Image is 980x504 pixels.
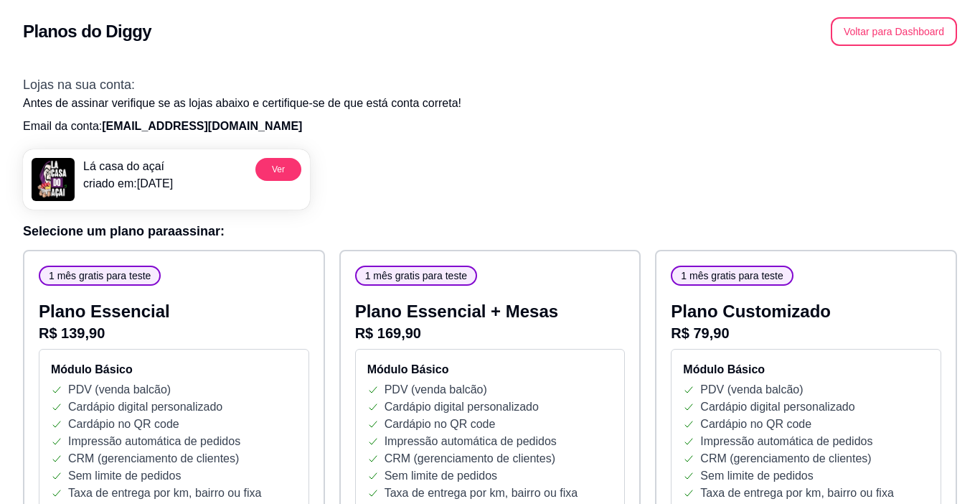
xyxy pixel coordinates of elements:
[32,158,75,201] img: menu logo
[700,485,893,502] p: Taxa de entrega por km, bairro ou fixa
[23,221,957,241] h3: Selecione um plano para assinar :
[385,467,497,485] p: Sem limite de pedidos
[385,433,557,450] p: Impressão automática de pedidos
[671,300,941,323] p: Plano Customizado
[23,95,957,112] p: Antes de assinar verifique se as lojas abaixo e certifique-se de que está conta correta!
[102,120,302,132] span: [EMAIL_ADDRESS][DOMAIN_NAME]
[39,323,309,343] p: R$ 139,90
[39,300,309,323] p: Plano Essencial
[51,361,297,378] h4: Módulo Básico
[831,25,957,37] a: Voltar para Dashboard
[385,381,487,398] p: PDV (venda balcão)
[700,467,813,485] p: Sem limite de pedidos
[355,300,626,323] p: Plano Essencial + Mesas
[831,17,957,46] button: Voltar para Dashboard
[367,361,613,378] h4: Módulo Básico
[68,381,171,398] p: PDV (venda balcão)
[68,433,240,450] p: Impressão automática de pedidos
[68,416,179,433] p: Cardápio no QR code
[68,398,222,416] p: Cardápio digital personalizado
[683,361,929,378] h4: Módulo Básico
[68,467,181,485] p: Sem limite de pedidos
[23,20,151,43] h2: Planos do Diggy
[83,158,173,175] p: Lá casa do açaí
[700,416,811,433] p: Cardápio no QR code
[359,269,473,283] span: 1 mês gratis para teste
[68,485,261,502] p: Taxa de entrega por km, bairro ou fixa
[355,323,626,343] p: R$ 169,90
[385,450,555,467] p: CRM (gerenciamento de clientes)
[700,398,854,416] p: Cardápio digital personalizado
[675,269,788,283] span: 1 mês gratis para teste
[700,381,803,398] p: PDV (venda balcão)
[83,175,173,192] p: criado em: [DATE]
[700,433,872,450] p: Impressão automática de pedidos
[700,450,871,467] p: CRM (gerenciamento de clientes)
[385,485,578,502] p: Taxa de entrega por km, bairro ou fixa
[671,323,941,343] p: R$ 79,90
[23,118,957,135] p: Email da conta:
[43,269,156,283] span: 1 mês gratis para teste
[68,450,239,467] p: CRM (gerenciamento de clientes)
[385,416,496,433] p: Cardápio no QR code
[23,149,310,210] a: menu logoLá casa do açaícriado em:[DATE]Ver
[385,398,539,416] p: Cardápio digital personalizado
[255,158,301,181] button: Ver
[23,75,957,95] h3: Lojas na sua conta:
